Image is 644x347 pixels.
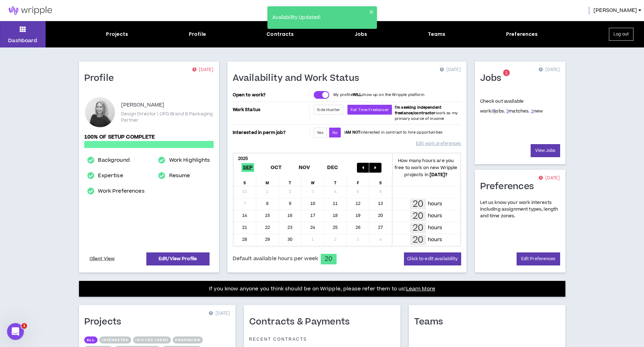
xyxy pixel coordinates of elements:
[347,175,370,186] div: F
[333,92,424,98] p: My profile show up on the Wripple platform
[593,7,637,14] span: [PERSON_NAME]
[169,156,210,165] a: Work Highlights
[270,12,369,24] div: Availability Updated!
[531,108,543,114] span: new
[492,108,505,114] span: jobs.
[279,175,302,186] div: T
[84,133,214,141] p: 100% of setup complete
[428,212,443,220] p: hours
[173,336,203,343] button: Proposing
[8,37,37,44] p: Dashboard
[324,175,347,186] div: T
[84,316,127,328] h1: Projects
[404,252,461,265] button: Click to edit availability
[317,130,323,135] span: Yes
[234,175,257,186] div: S
[84,73,119,84] h1: Profile
[531,108,533,114] a: 1
[539,66,560,73] p: [DATE]
[317,107,340,113] span: Side Hustler
[326,163,340,172] span: Dec
[416,137,461,150] a: Edit work preferences
[98,172,123,180] a: Expertise
[505,70,508,76] span: 1
[414,316,449,328] h1: Teams
[256,175,279,186] div: M
[146,252,210,265] a: Edit/View Profile
[395,105,441,116] b: I'm seeking independent freelance/contractor
[503,70,510,76] sup: 1
[369,9,374,15] button: close
[241,163,254,172] span: Sep
[297,163,312,172] span: Nov
[492,108,494,114] a: 9
[406,285,435,293] a: Learn More
[430,172,447,178] b: [DATE] ?
[345,130,360,135] strong: AM NOT
[428,200,443,208] p: hours
[233,105,308,115] p: Work Status
[233,255,318,263] span: Default available hours per week
[249,316,355,328] h1: Contracts & Payments
[506,108,509,114] a: 3
[121,101,165,109] p: [PERSON_NAME]
[233,92,308,98] p: Open to work?
[428,31,446,38] div: Teams
[84,336,98,343] button: All
[517,252,560,265] a: Edit Preferences
[209,310,230,317] p: [DATE]
[121,111,214,123] p: Design Director | CPG Brand & Packaging Partner
[233,128,308,137] p: Interested in perm job?
[238,155,248,162] b: 2025
[506,108,530,114] span: matches.
[539,175,560,182] p: [DATE]
[21,323,27,329] span: 1
[106,31,128,38] div: Projects
[480,181,539,192] h1: Preferences
[332,130,338,135] span: No
[531,144,560,157] a: View Jobs
[480,98,543,114] p: Check out available work:
[233,73,365,84] h1: Availability and Work Status
[98,187,144,195] a: Work Preferences
[428,236,443,244] p: hours
[301,175,324,186] div: W
[480,73,507,84] h1: Jobs
[189,31,206,38] div: Profile
[480,199,560,220] p: Let us know your work interests including assignment types, length and time zones.
[269,163,283,172] span: Oct
[7,323,24,340] iframe: Intercom live chat
[370,175,392,186] div: S
[192,66,213,73] p: [DATE]
[99,336,131,343] button: Interested
[169,172,190,180] a: Resume
[84,96,116,128] div: Heidi S.
[353,92,362,97] strong: WILL
[506,31,538,38] div: Preferences
[609,28,633,41] button: Log out
[440,66,461,73] p: [DATE]
[344,130,443,135] p: I interested in contract to hire opportunities
[395,105,458,121] span: work as my primary source of income
[428,224,443,232] p: hours
[133,336,171,343] button: Invited (new)
[392,157,460,178] p: How many hours are you free to work on new Wripple projects in
[249,336,307,342] p: Recent Contracts
[88,253,116,265] a: Client View
[209,285,435,293] p: If you know anyone you think should be on Wripple, please refer them to us!
[98,156,130,165] a: Background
